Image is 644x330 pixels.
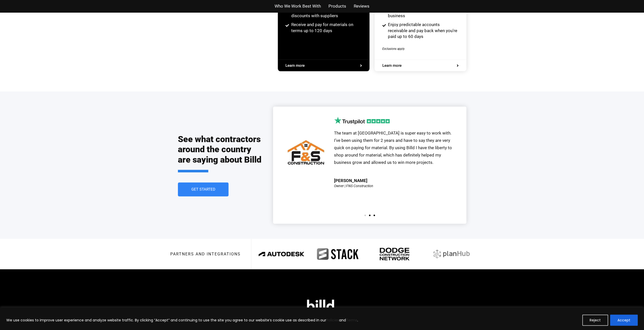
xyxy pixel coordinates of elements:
span: Go to slide 1 [364,215,366,216]
h3: Partners and integrations [170,252,241,256]
a: Learn more [382,64,459,68]
button: Accept [610,315,638,326]
span: Get Started [191,188,215,191]
span: Gain better leverage to negotiate discounts with suppliers [290,7,362,19]
div: [PERSON_NAME] [334,179,367,183]
div: Owner | FNS Construction [334,184,373,188]
span: Go to slide 2 [369,215,370,216]
a: Products [328,3,346,10]
div: 2 / 3 [281,117,459,209]
span: Enjoy predictable accounts receivable and pay back when you're paid up to 60 days [387,22,459,40]
span: Meet the immediate needs of your business [387,7,459,19]
span: Receive and pay for materials on terms up to 120 days [290,22,362,34]
a: Reviews [354,3,369,10]
button: Reject [582,315,608,326]
a: Who We Work Best With [275,3,321,10]
h2: See what contractors around the country are saying about Billd [178,134,263,172]
a: Get Started [178,183,228,196]
span: Go to slide 3 [373,215,375,216]
a: Learn more [285,64,362,68]
span: The team at [GEOGRAPHIC_DATA] is super easy to work with. I’ve been using them for 2 years and ha... [334,130,452,165]
span: Learn more [285,64,305,68]
span: Exclusions apply. [382,47,405,51]
span: Learn more [382,64,401,68]
a: Terms [346,318,357,323]
a: Policies [326,318,339,323]
p: We use cookies to improve user experience and analyze website traffic. By clicking “Accept” and c... [6,317,358,323]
